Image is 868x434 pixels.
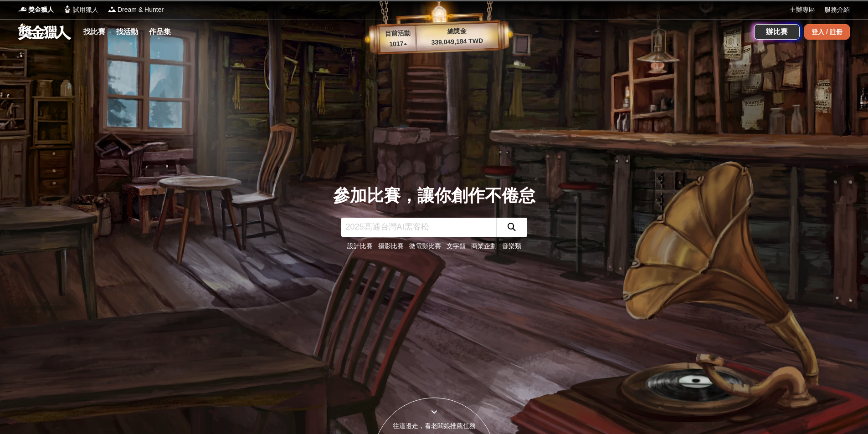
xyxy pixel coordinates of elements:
div: 參加比賽，讓你創作不倦怠 [333,183,535,209]
img: Logo [108,5,117,14]
a: 攝影比賽 [378,242,404,250]
span: 獎金獵人 [28,5,54,15]
a: 音樂類 [502,242,521,250]
a: 服務介紹 [824,5,850,15]
a: 文字類 [447,242,466,250]
p: 目前活動 [379,28,416,39]
p: 1017 ▴ [380,39,416,50]
p: 總獎金 [416,25,498,37]
a: 辦比賽 [754,24,800,40]
a: 作品集 [145,26,175,38]
a: 微電影比賽 [409,242,441,250]
a: 找活動 [113,26,142,38]
a: 設計比賽 [347,242,373,250]
span: Dream & Hunter [118,5,164,15]
p: 339,049,184 TWD [416,36,498,48]
input: 2025高通台灣AI黑客松 [341,218,496,237]
a: 找比賽 [80,26,109,38]
a: 商業企劃 [471,242,497,250]
a: Logo獎金獵人 [18,5,54,15]
span: 試用獵人 [73,5,98,15]
a: LogoDream & Hunter [108,5,164,15]
a: 主辦專區 [790,5,815,15]
div: 登入 / 註冊 [804,24,850,40]
div: 往這邊走，看老闆娘推薦任務 [373,421,495,431]
img: Logo [63,5,72,14]
img: Logo [18,5,27,14]
a: Logo試用獵人 [63,5,98,15]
